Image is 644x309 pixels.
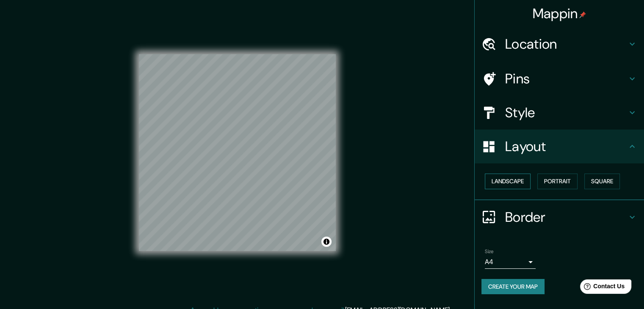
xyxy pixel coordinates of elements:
[579,11,586,18] img: pin-icon.png
[481,279,544,295] button: Create your map
[584,174,620,189] button: Square
[321,237,332,247] button: Toggle attribution
[505,36,627,52] h4: Location
[475,27,644,61] div: Location
[505,138,627,155] h4: Layout
[505,70,627,87] h4: Pins
[475,130,644,163] div: Layout
[485,174,531,189] button: Landscape
[485,248,494,255] label: Size
[139,54,336,251] canvas: Map
[537,174,578,189] button: Portrait
[485,255,536,269] div: A4
[533,5,586,22] h4: Mappin
[475,200,644,234] div: Border
[475,96,644,130] div: Style
[505,104,627,121] h4: Style
[505,209,627,226] h4: Border
[475,62,644,96] div: Pins
[569,276,635,300] iframe: Help widget launcher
